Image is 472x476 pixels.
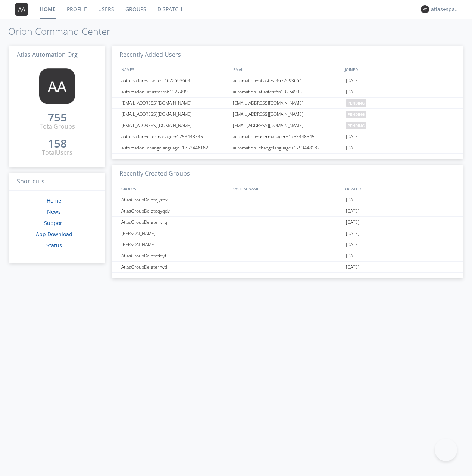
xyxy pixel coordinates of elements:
[343,183,455,194] div: CREATED
[231,109,344,120] div: [EMAIL_ADDRESS][DOMAIN_NAME]
[346,111,366,118] span: pending
[112,120,463,131] a: [EMAIL_ADDRESS][DOMAIN_NAME][EMAIL_ADDRESS][DOMAIN_NAME]pending
[42,148,72,157] div: Total Users
[112,194,463,205] a: AtlasGroupDeletejyrnx[DATE]
[119,98,231,108] div: [EMAIL_ADDRESS][DOMAIN_NAME]
[435,439,457,461] iframe: Toggle Customer Support
[47,197,61,204] a: Home
[48,114,67,122] a: 755
[346,75,359,86] span: [DATE]
[119,120,231,131] div: [EMAIL_ADDRESS][DOMAIN_NAME]
[48,114,67,121] div: 755
[39,68,75,104] img: 373638.png
[112,250,463,262] a: AtlasGroupDeletetktyf[DATE]
[421,5,429,13] img: 373638.png
[112,262,463,273] a: AtlasGroupDeleterrwtl[DATE]
[15,3,28,16] img: 373638.png
[346,250,359,262] span: [DATE]
[231,142,344,153] div: automation+changelanguage+1753448182
[231,120,344,131] div: [EMAIL_ADDRESS][DOMAIN_NAME]
[112,75,463,86] a: automation+atlastest4672693664automation+atlastest4672693664[DATE]
[119,75,231,86] div: automation+atlastest4672693664
[112,228,463,239] a: [PERSON_NAME][DATE]
[17,50,78,59] span: Atlas Automation Org
[112,142,463,154] a: automation+changelanguage+1753448182automation+changelanguage+1753448182[DATE]
[431,6,459,13] div: atlas+spanish0001
[231,98,344,108] div: [EMAIL_ADDRESS][DOMAIN_NAME]
[119,239,231,250] div: [PERSON_NAME]
[112,86,463,98] a: automation+atlastest6613274995automation+atlastest6613274995[DATE]
[112,46,463,64] h3: Recently Added Users
[346,86,359,98] span: [DATE]
[119,183,229,194] div: GROUPS
[112,205,463,217] a: AtlasGroupDeleteqyqdv[DATE]
[119,217,231,228] div: AtlasGroupDeleterjvrq
[46,242,62,249] a: Status
[119,262,231,272] div: AtlasGroupDeleterrwtl
[36,231,72,238] a: App Download
[346,99,366,107] span: pending
[9,173,105,191] h3: Shortcuts
[112,98,463,109] a: [EMAIL_ADDRESS][DOMAIN_NAME][EMAIL_ADDRESS][DOMAIN_NAME]pending
[231,183,343,194] div: SYSTEM_NAME
[231,64,343,75] div: EMAIL
[343,64,455,75] div: JOINED
[346,122,366,129] span: pending
[231,75,344,86] div: automation+atlastest4672693664
[231,131,344,142] div: automation+usermanager+1753448545
[119,109,231,120] div: [EMAIL_ADDRESS][DOMAIN_NAME]
[346,217,359,228] span: [DATE]
[346,239,359,250] span: [DATE]
[119,86,231,97] div: automation+atlastest6613274995
[48,140,67,148] a: 158
[112,109,463,120] a: [EMAIL_ADDRESS][DOMAIN_NAME][EMAIL_ADDRESS][DOMAIN_NAME]pending
[112,165,463,183] h3: Recently Created Groups
[119,228,231,239] div: [PERSON_NAME]
[346,262,359,273] span: [DATE]
[112,217,463,228] a: AtlasGroupDeleterjvrq[DATE]
[48,140,67,147] div: 158
[231,86,344,97] div: automation+atlastest6613274995
[346,131,359,142] span: [DATE]
[346,194,359,205] span: [DATE]
[119,250,231,261] div: AtlasGroupDeletetktyf
[40,122,75,131] div: Total Groups
[112,239,463,250] a: [PERSON_NAME][DATE]
[346,142,359,154] span: [DATE]
[119,205,231,216] div: AtlasGroupDeleteqyqdv
[47,208,61,215] a: News
[119,142,231,153] div: automation+changelanguage+1753448182
[112,131,463,142] a: automation+usermanager+1753448545automation+usermanager+1753448545[DATE]
[44,219,64,226] a: Support
[346,228,359,239] span: [DATE]
[346,205,359,217] span: [DATE]
[119,194,231,205] div: AtlasGroupDeletejyrnx
[119,64,229,75] div: NAMES
[119,131,231,142] div: automation+usermanager+1753448545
